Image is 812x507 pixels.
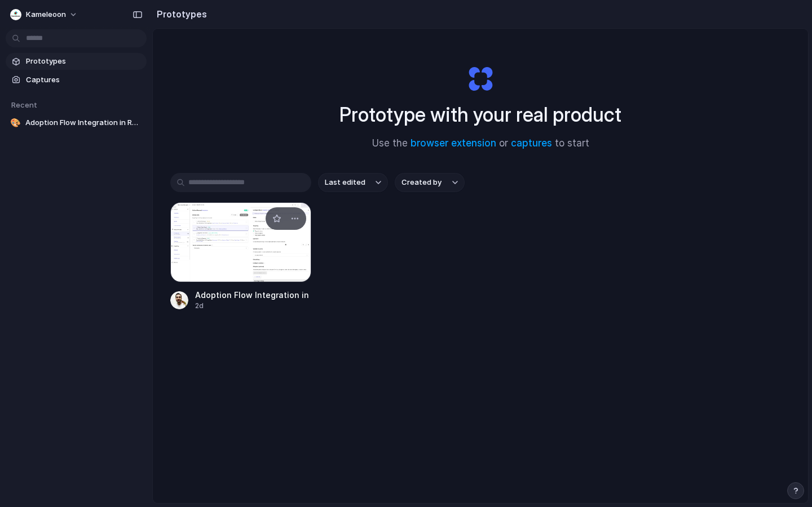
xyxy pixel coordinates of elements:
[318,173,388,192] button: Last edited
[195,301,311,311] div: 2d
[25,117,142,128] span: Adoption Flow Integration in Rule Settings
[195,289,311,301] div: Adoption Flow Integration in Rule Settings
[511,137,552,149] a: captures
[339,100,621,130] h1: Prototype with your real product
[372,136,589,151] span: Use the or to start
[152,7,207,21] h2: Prototypes
[6,114,147,131] a: 🎨Adoption Flow Integration in Rule Settings
[170,202,311,311] a: Adoption Flow Integration in Rule SettingsAdoption Flow Integration in Rule Settings2d
[26,9,66,20] span: Kameleoon
[6,6,83,24] button: Kameleoon
[395,173,465,192] button: Created by
[401,177,442,188] span: Created by
[26,56,142,67] span: Prototypes
[325,177,365,188] span: Last edited
[6,53,147,70] a: Prototypes
[411,137,496,149] a: browser extension
[26,74,142,86] span: Captures
[11,100,37,109] span: Recent
[6,72,147,88] a: Captures
[10,117,21,128] div: 🎨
